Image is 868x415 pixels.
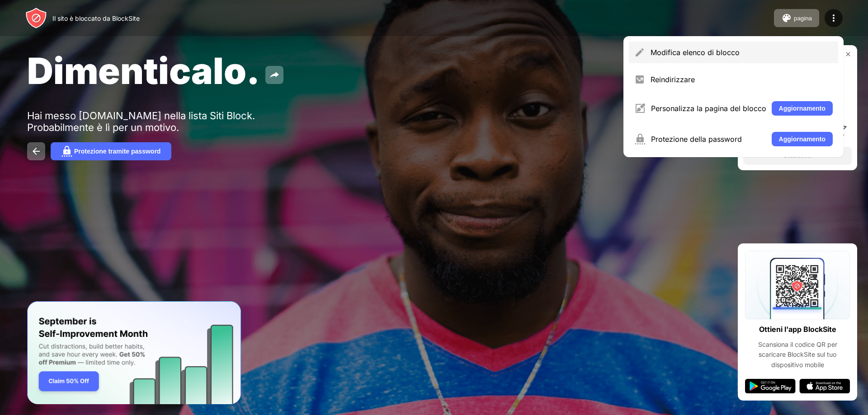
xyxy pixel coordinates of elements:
font: Ottieni l'app BlockSite [759,325,836,334]
font: Il sito è bloccato da BlockSite [52,14,140,22]
img: google-play.svg [745,379,796,393]
font: Aggiornamento [779,105,826,112]
button: Aggiornamento [772,101,833,116]
font: Protezione tramite password [74,148,160,155]
img: pallet.svg [781,13,792,23]
iframe: Bandiera [27,301,241,405]
img: header-logo.svg [25,7,47,29]
img: menu-pencil.svg [634,47,645,58]
font: pagina [794,15,812,22]
img: back.svg [31,146,42,157]
img: share.svg [269,70,280,80]
button: Protezione tramite password [51,142,171,160]
img: qrcode.svg [745,251,850,319]
img: app-store.svg [799,379,850,393]
font: Scansiona il codice QR per scaricare BlockSite sul tuo dispositivo mobile [758,340,837,368]
font: Hai messo [DOMAIN_NAME] nella lista Siti Block. Probabilmente è lì per un motivo. [27,110,255,133]
img: menu-redirect.svg [634,74,645,85]
font: Dimenticalo. [27,49,260,93]
button: pagina [774,9,819,27]
font: Modifica elenco di blocco [651,48,740,57]
img: menu-password.svg [634,134,646,145]
img: menu-customize.svg [634,103,646,114]
button: Aggiornamento [772,132,833,146]
img: menu-icon.svg [828,13,839,23]
font: Aggiornamento [779,135,826,143]
font: Reindirizzare [651,75,695,84]
img: password.svg [61,146,72,157]
font: Protezione della password [651,135,742,144]
img: rate-us-close.svg [844,51,852,58]
font: Personalizza la pagina del blocco [651,104,766,113]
